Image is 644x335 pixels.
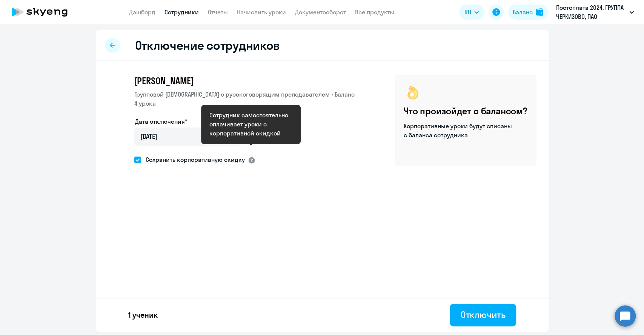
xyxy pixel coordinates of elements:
[129,8,155,16] a: Дашборд
[556,3,626,21] p: Постоплата 2024, ГРУППА ЧЕРКИЗОВО, ПАО
[513,8,533,17] div: Баланс
[404,121,513,140] p: Корпоративные уроки будут списаны с баланса сотрудника
[135,117,187,126] label: Дата отключения*
[141,155,245,164] span: Сохранить корпоративную скидку
[295,8,346,16] a: Документооборот
[355,8,394,16] a: Все продукты
[135,38,280,53] h2: Отключение сотрудников
[508,5,548,20] button: Балансbalance
[128,310,158,320] p: 1 ученик
[404,105,527,117] h4: Что произойдет с балансом?
[460,309,505,321] div: Отключить
[237,8,286,16] a: Начислить уроки
[164,8,199,16] a: Сотрудники
[209,111,292,138] div: Сотрудник самостоятельно оплачивает уроки с корпоративной скидкой
[464,8,471,17] span: RU
[208,8,228,16] a: Отчеты
[404,84,422,102] img: ok
[134,90,356,108] p: Групповой [DEMOGRAPHIC_DATA] с русскоговорящим преподавателем • Баланс 4 урока
[552,3,638,21] button: Постоплата 2024, ГРУППА ЧЕРКИЗОВО, ПАО
[134,75,194,87] span: [PERSON_NAME]
[450,304,516,326] button: Отключить
[536,8,543,16] img: balance
[134,128,242,146] input: дд.мм.гггг
[459,5,484,20] button: RU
